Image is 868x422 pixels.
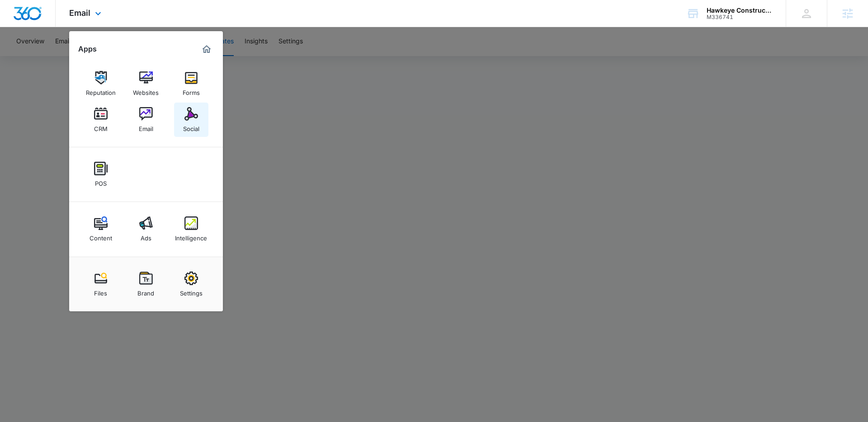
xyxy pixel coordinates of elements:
[129,212,163,246] a: Ads
[94,285,107,297] div: Files
[133,84,159,96] div: Websites
[707,7,773,14] div: account name
[129,267,163,301] a: Brand
[174,267,208,301] a: Settings
[180,285,203,297] div: Settings
[86,84,116,96] div: Reputation
[84,66,118,101] a: Reputation
[141,230,151,242] div: Ads
[84,157,118,192] a: POS
[129,103,163,137] a: Email
[129,66,163,101] a: Websites
[137,285,154,297] div: Brand
[174,212,208,246] a: Intelligence
[183,84,200,96] div: Forms
[94,121,108,132] div: CRM
[174,66,208,101] a: Forms
[139,121,153,132] div: Email
[183,121,199,132] div: Social
[199,42,214,56] a: Marketing 360® Dashboard
[84,103,118,137] a: CRM
[174,103,208,137] a: Social
[69,8,90,18] span: Email
[84,212,118,246] a: Content
[707,14,773,20] div: account id
[175,230,207,242] div: Intelligence
[90,230,112,242] div: Content
[78,45,97,53] h2: Apps
[84,267,118,301] a: Files
[95,175,107,187] div: POS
